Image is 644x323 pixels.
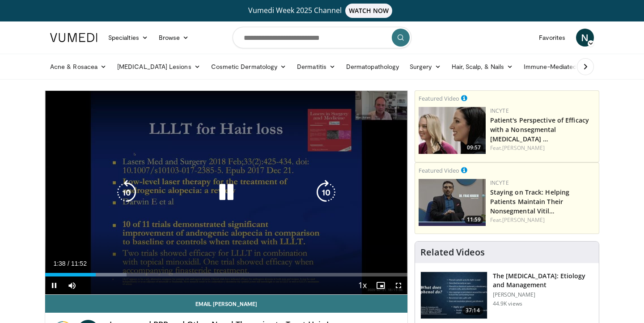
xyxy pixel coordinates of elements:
[45,58,112,76] a: Acne & Rosacea
[493,300,522,307] p: 44.9K views
[68,260,69,267] span: /
[462,306,483,315] span: 37:14
[53,260,65,267] span: 1:38
[420,247,485,258] h4: Related Videos
[419,166,459,174] small: Featured Video
[419,179,486,226] img: fe0751a3-754b-4fa7-bfe3-852521745b57.png.150x105_q85_crop-smart_upscale.jpg
[63,276,81,294] button: Mute
[490,188,570,215] a: Staying on Track: Helping Patients Maintain Their Nonsegmental Vitil…
[502,144,545,152] a: [PERSON_NAME]
[404,58,446,76] a: Surgery
[419,94,459,102] small: Featured Video
[50,33,97,42] img: VuMedi Logo
[534,29,571,47] a: Favorites
[345,4,393,18] span: WATCH NOW
[45,295,407,313] a: Email [PERSON_NAME]
[490,216,595,224] div: Feat.
[464,144,483,152] span: 09:57
[419,107,486,154] a: 09:57
[354,276,372,294] button: Playback Rate
[233,27,411,48] input: Search topics, interventions
[502,216,545,224] a: [PERSON_NAME]
[421,272,487,319] img: c5af237d-e68a-4dd3-8521-77b3daf9ece4.150x105_q85_crop-smart_upscale.jpg
[71,260,87,267] span: 11:52
[420,272,593,319] a: 37:14 The [MEDICAL_DATA]: Etiology and Management [PERSON_NAME] 44.9K views
[206,58,292,76] a: Cosmetic Dermatology
[45,273,407,276] div: Progress Bar
[576,29,594,47] a: N
[490,179,509,187] a: Incyte
[493,291,593,298] p: [PERSON_NAME]
[464,216,483,224] span: 11:59
[446,58,518,76] a: Hair, Scalp, & Nails
[153,29,195,47] a: Browse
[490,116,589,143] a: Patient's Perspective of Efficacy with a Nonsegmental [MEDICAL_DATA] …
[419,179,486,226] a: 11:59
[112,58,206,76] a: [MEDICAL_DATA] Lesions
[292,58,341,76] a: Dermatitis
[390,276,407,294] button: Fullscreen
[490,107,509,115] a: Incyte
[51,4,593,18] a: Vumedi Week 2025 ChannelWATCH NOW
[103,29,153,47] a: Specialties
[493,272,593,289] h3: The [MEDICAL_DATA]: Etiology and Management
[341,58,404,76] a: Dermatopathology
[518,58,591,76] a: Immune-Mediated
[45,276,63,294] button: Pause
[419,107,486,154] img: 2c48d197-61e9-423b-8908-6c4d7e1deb64.png.150x105_q85_crop-smart_upscale.jpg
[372,276,390,294] button: Enable picture-in-picture mode
[45,91,407,295] video-js: Video Player
[490,144,595,152] div: Feat.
